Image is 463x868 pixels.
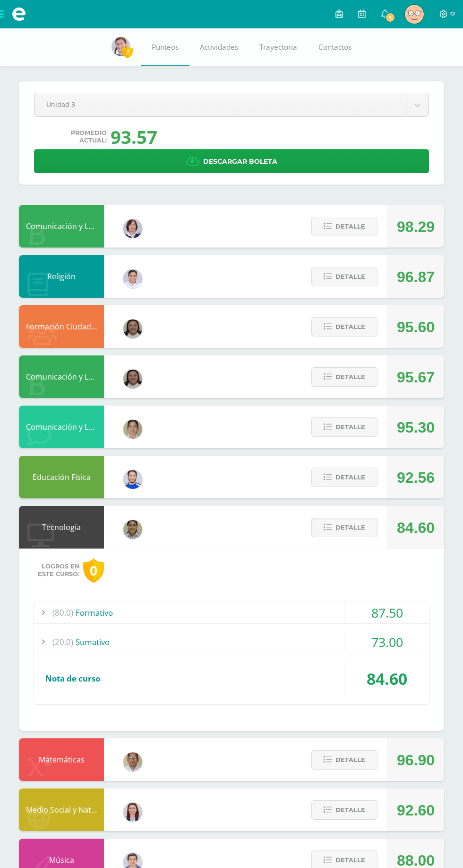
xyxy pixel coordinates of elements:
span: (20.0) [52,631,73,653]
button: Detalle [311,267,377,286]
img: 235fb73ec5bd49407dc30fbfcee339dc.png [405,5,424,24]
span: 1 [385,12,395,23]
button: Detalle [311,217,377,236]
span: Unidad 3 [46,93,394,115]
button: Detalle [311,800,377,820]
span: Punteos [152,42,179,52]
div: 0 [83,558,104,583]
img: 1c724be7b50d2a99027c8cfa1404db06.png [123,470,142,489]
span: Detalle [335,751,365,769]
div: 93.57 [111,124,157,149]
span: Detalle [335,268,365,285]
span: Detalle [335,801,365,819]
img: c81bd2695fe0a2eceb559f51a58ceead.png [123,520,142,539]
div: 84.60 [397,506,435,549]
span: Detalle [335,218,365,235]
img: 9fa3928cf7300eed27031931c13bf290.png [123,319,142,338]
div: Formativo [34,602,429,623]
a: Trayectoria [249,28,308,66]
div: Formación Ciudadana [19,305,104,348]
img: cec6974e0515329dbec6147f517ceb68.png [123,753,142,771]
div: Medio Social y Natural [19,788,104,831]
button: Detalle [311,417,377,437]
div: 92.56 [397,456,435,499]
span: Detalle [335,469,365,486]
span: Actividades [200,42,238,52]
div: 96.87 [397,256,435,298]
a: Unidad 3 [34,93,429,116]
span: Promedio actual: [71,129,107,144]
span: 7 [122,46,133,58]
div: 96.90 [397,739,435,781]
div: 92.60 [397,789,435,832]
img: b5fd47c4e191371057ef3ca694c907b3.png [123,269,142,288]
div: 95.30 [397,406,435,449]
button: Detalle [311,367,377,387]
span: Nota de curso [45,673,100,684]
div: Comunicación y Lenguaje L2 [19,355,104,398]
span: Logros en este curso: [38,563,79,578]
div: 98.29 [397,205,435,248]
div: Comunicación y Lenguaje L3 Inglés [19,406,104,448]
div: Matemáticas [19,738,104,781]
img: a90d228c6c00e6b12d4b8337fa31f46f.png [123,803,142,822]
button: Detalle [311,468,377,487]
div: Religión [19,255,104,298]
span: Detalle [335,519,365,536]
div: Tecnología [19,506,104,549]
img: 9c3d4e3bc2569b0cb0862bd1afcd4ae3.png [123,420,142,439]
span: Detalle [335,418,365,436]
div: 95.67 [397,356,435,399]
img: bdf8446df11542d5ada87afcee7ed940.png [111,37,130,56]
span: Detalle [335,318,365,336]
span: (80.0) [52,602,73,623]
div: Educación Física [19,456,104,498]
span: Contactos [318,42,352,52]
span: Trayectoria [259,42,297,52]
a: Descargar boleta [34,149,429,173]
img: 9fa3928cf7300eed27031931c13bf290.png [123,370,142,389]
div: 95.60 [397,306,435,348]
span: Detalle [335,368,365,386]
button: Detalle [311,750,377,770]
div: 84.60 [344,661,429,697]
div: 87.50 [344,602,429,623]
button: Detalle [311,317,377,337]
div: 73.00 [344,631,429,653]
a: Punteos [141,28,189,66]
a: Actividades [189,28,249,66]
a: Contactos [308,28,362,66]
span: Descargar boleta [203,150,277,173]
div: Comunicación y Lenguaje L1 [19,205,104,248]
div: Sumativo [34,631,429,653]
button: Detalle [311,518,377,537]
img: 0e8f21c0740377cebbb068b668756ef5.png [123,219,142,238]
